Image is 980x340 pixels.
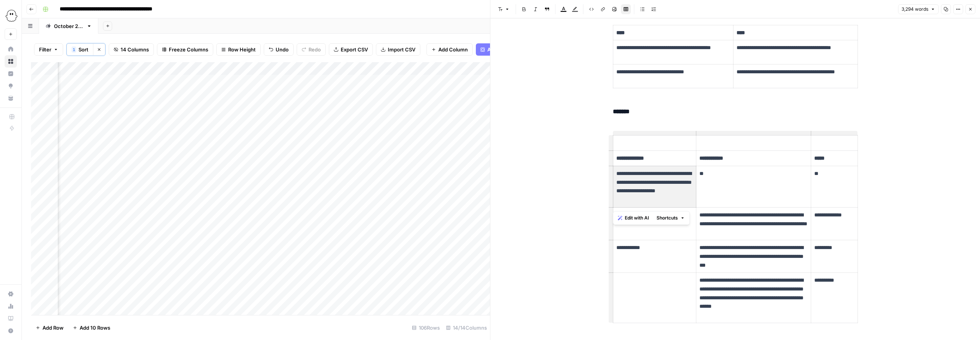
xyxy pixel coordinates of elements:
[264,43,294,56] button: Undo
[409,322,443,334] div: 106 Rows
[329,43,373,56] button: Export CSV
[5,92,17,104] a: Your Data
[5,312,17,325] a: Learning Hub
[902,6,928,13] span: 3,294 words
[476,43,534,56] button: Add Power Agent
[5,325,17,337] button: Help + Support
[169,46,208,53] span: Freeze Columns
[39,18,98,34] a: [DATE] edits
[73,46,75,53] span: 1
[42,324,64,332] span: Add Row
[625,215,649,221] span: Edit with AI
[5,55,17,68] a: Browse
[443,322,490,334] div: 14/14 Columns
[438,46,468,53] span: Add Column
[615,213,652,223] button: Edit with AI
[309,46,321,53] span: Redo
[80,324,110,332] span: Add 10 Rows
[216,43,261,56] button: Row Height
[72,46,76,53] div: 1
[376,43,420,56] button: Import CSV
[5,288,17,300] a: Settings
[388,46,415,53] span: Import CSV
[39,46,51,53] span: Filter
[228,46,256,53] span: Row Height
[5,43,17,55] a: Home
[426,43,473,56] button: Add Column
[78,46,88,53] span: Sort
[121,46,149,53] span: 14 Columns
[5,80,17,92] a: Opportunities
[657,215,678,221] span: Shortcuts
[898,4,939,14] button: 3,294 words
[54,22,83,30] div: [DATE] edits
[297,43,326,56] button: Redo
[276,46,289,53] span: Undo
[34,43,63,56] button: Filter
[5,9,18,23] img: PhantomBuster Logo
[653,213,688,223] button: Shortcuts
[109,43,154,56] button: 14 Columns
[68,322,115,334] button: Add 10 Rows
[5,68,17,80] a: Insights
[67,43,93,56] button: 1Sort
[157,43,213,56] button: Freeze Columns
[341,46,368,53] span: Export CSV
[5,300,17,312] a: Usage
[31,322,68,334] button: Add Row
[5,6,17,25] button: Workspace: PhantomBuster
